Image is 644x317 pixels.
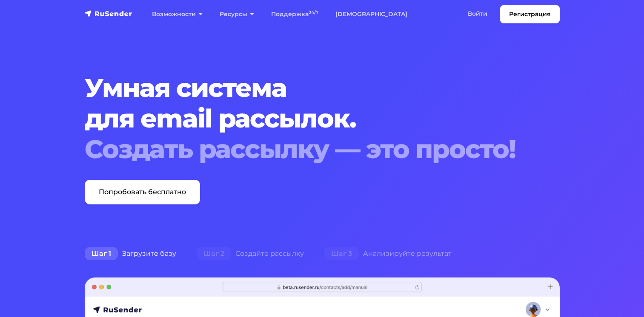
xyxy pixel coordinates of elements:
div: Загрузите базу [74,245,186,262]
a: Ресурсы [211,6,263,23]
span: Шаг 3 [324,247,359,260]
a: Возможности [143,6,211,23]
img: RuSender [85,9,132,18]
div: Создайте рассылку [186,245,314,262]
a: Войти [459,5,496,23]
div: Анализируйте результат [314,245,462,262]
span: Шаг 2 [197,247,231,260]
h1: Умная система для email рассылок. [85,73,519,164]
a: [DEMOGRAPHIC_DATA] [327,6,416,23]
a: Регистрация [500,5,560,23]
a: Попробовать бесплатно [85,180,200,204]
a: Поддержка24/7 [263,6,327,23]
sup: 24/7 [309,10,318,15]
div: Создать рассылку — это просто! [85,134,519,164]
span: Шаг 1 [85,247,118,260]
